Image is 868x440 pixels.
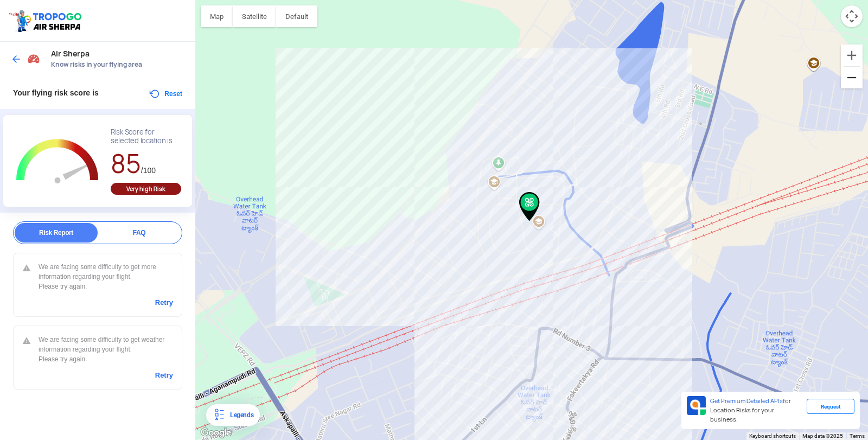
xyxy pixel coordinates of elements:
span: /100 [141,166,156,175]
img: Risk Scores [27,52,40,65]
div: FAQ [98,223,181,243]
button: Show satellite imagery [233,5,276,27]
button: Map camera controls [841,5,863,27]
span: Get Premium Detailed APIs [710,397,783,405]
g: Chart [11,128,104,196]
img: Legends [213,409,226,422]
button: Show street map [201,5,233,27]
a: Terms [850,433,865,439]
div: for Location Risks for your business. [706,396,807,425]
div: Risk Score for selected location is [111,128,181,145]
button: Zoom in [841,44,863,66]
div: We are facing some difficulty to get weather information regarding your flight. Please try again. [39,335,173,364]
img: Premium APIs [687,396,706,415]
img: ic-caution-gray.png [22,264,31,272]
span: Air Sherpa [51,49,184,58]
a: Open this area in Google Maps (opens a new window) [198,426,234,440]
span: Map data ©2025 [802,433,843,439]
a: Retry [155,371,173,380]
a: Retry [155,298,173,308]
div: Very high Risk [111,183,181,195]
span: 85 [111,146,141,181]
img: ic_arrow_back_blue.svg [11,54,22,65]
button: Reset [148,87,182,100]
button: Keyboard shortcuts [749,432,796,440]
img: ic_tgdronemaps.svg [8,8,85,33]
div: Legends [226,409,253,422]
div: Risk Report [15,223,98,243]
span: Know risks in your flying area [51,60,184,69]
span: Your flying risk score is [13,88,99,97]
img: ic-caution-gray.png [22,336,31,345]
button: Zoom out [841,67,863,88]
div: Request [807,399,854,414]
img: Google [198,426,234,440]
div: We are facing some difficulty to get more information regarding your flight. Please try again. [39,262,173,291]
